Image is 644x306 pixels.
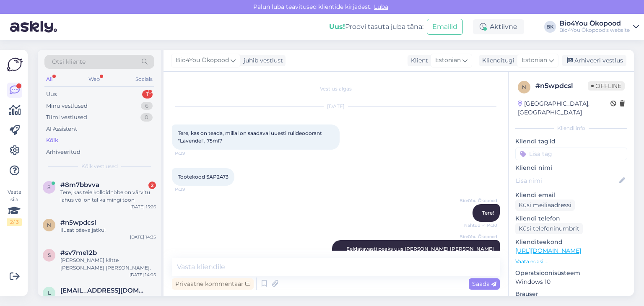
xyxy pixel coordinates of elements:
[515,200,575,211] div: Küsi meiliaadressi
[46,90,57,99] div: Uus
[515,238,627,246] p: Klienditeekond
[482,210,494,216] span: Tere!
[141,102,153,110] div: 6
[329,23,345,31] b: Uus!
[515,124,627,132] div: Kliendi info
[46,125,77,133] div: AI Assistent
[473,19,524,34] div: Aktiivne
[464,222,497,228] span: Nähtud ✓ 14:30
[559,20,630,27] div: Bio4You Ökopood
[47,222,51,228] span: n
[559,20,639,34] a: Bio4You ÖkopoodBio4You Ökopood's website
[460,197,497,204] span: Bio4You Ökopood
[60,226,156,234] div: Ilusat päeva jätku!
[588,81,625,91] span: Offline
[240,56,283,65] div: juhib vestlust
[518,99,610,117] div: [GEOGRAPHIC_DATA], [GEOGRAPHIC_DATA]
[140,113,153,122] div: 0
[60,287,148,294] span: leelonaaber@gmail.com
[516,176,618,185] input: Lisa nimi
[46,148,80,156] div: Arhiveeritud
[48,252,51,258] span: s
[7,188,22,226] div: Vaata siia
[52,57,86,66] span: Otsi kliente
[435,56,461,65] span: Estonian
[515,214,627,223] p: Kliendi telefon
[172,278,254,290] div: Privaatne kommentaar
[472,280,496,288] span: Saada
[515,290,627,298] p: Brauser
[535,81,588,91] div: # n5wpdcsl
[87,74,101,85] div: Web
[44,74,54,85] div: All
[544,21,556,33] div: BK
[515,269,627,277] p: Operatsioonisüsteem
[46,102,88,110] div: Minu vestlused
[559,27,630,34] div: Bio4You Ökopood's website
[60,189,156,204] div: Tere, kas teie kolloidhõbe on värvitu lahus või on tal ka mingi toon
[142,90,153,99] div: 1
[7,218,22,226] div: 2 / 3
[130,204,156,210] div: [DATE] 15:26
[479,56,514,65] div: Klienditugi
[522,84,526,90] span: n
[515,277,627,286] p: Windows 10
[174,150,206,156] span: 14:29
[134,74,154,85] div: Socials
[7,57,23,73] img: Askly Logo
[47,184,51,190] span: 8
[562,55,626,66] div: Arhiveeri vestlus
[408,56,428,65] div: Klient
[60,257,156,272] div: [PERSON_NAME] kätte [PERSON_NAME] [PERSON_NAME].
[515,258,627,265] p: Vaata edasi ...
[60,219,96,226] span: #n5wpdcsl
[515,223,583,234] div: Küsi telefoninumbrit
[81,163,118,170] span: Kõik vestlused
[460,233,497,240] span: Bio4You Ökopood
[427,19,463,35] button: Emailid
[172,103,500,110] div: [DATE]
[130,234,156,240] div: [DATE] 14:35
[346,246,495,259] span: Eeldatavasti peaks uus [PERSON_NAME] [PERSON_NAME] jõudma järgmise nädala jooksul.
[178,130,323,144] span: Tere, kas on teada, millal on saadaval uuesti rulldeodorant "Lavendel", 75ml?
[172,85,500,93] div: Vestlus algas
[515,137,627,146] p: Kliendi tag'id
[515,163,627,172] p: Kliendi nimi
[515,148,627,160] input: Lisa tag
[176,56,229,65] span: Bio4You Ökopood
[48,290,51,296] span: l
[522,56,547,65] span: Estonian
[371,3,391,10] span: Luba
[178,174,229,180] span: Tootekood SAP2473
[148,182,156,189] div: 2
[46,136,58,145] div: Kõik
[130,272,156,278] div: [DATE] 14:05
[46,113,87,122] div: Tiimi vestlused
[60,249,97,257] span: #sv7me12b
[174,186,206,192] span: 14:29
[515,247,581,254] a: [URL][DOMAIN_NAME]
[329,22,423,32] div: Proovi tasuta juba täna:
[515,191,627,200] p: Kliendi email
[60,181,99,189] span: #8m7bbvva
